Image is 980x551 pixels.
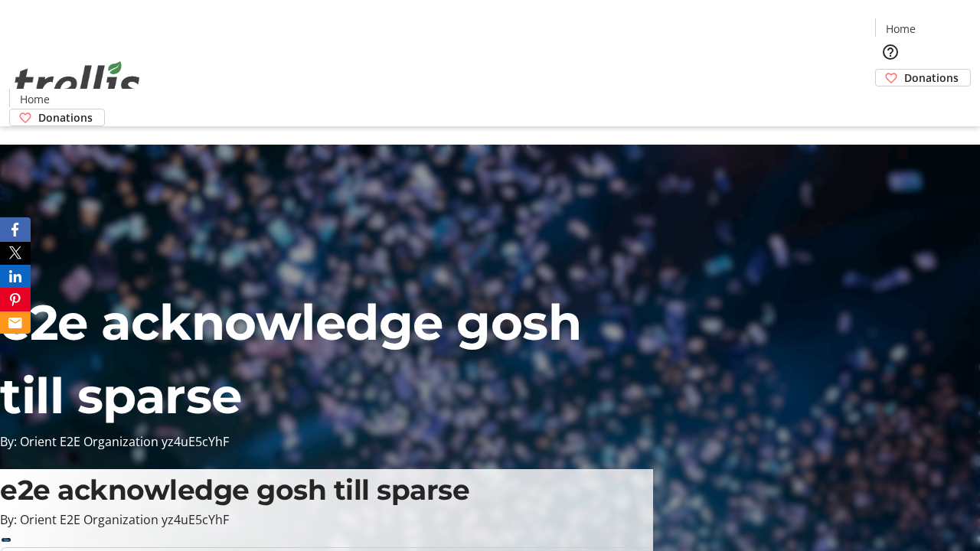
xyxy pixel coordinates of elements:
[875,37,906,67] button: Help
[875,69,971,86] a: Donations
[876,21,925,37] a: Home
[9,109,105,126] a: Donations
[20,91,50,107] span: Home
[10,91,59,107] a: Home
[904,70,959,86] span: Donations
[38,109,93,126] span: Donations
[886,21,916,37] span: Home
[9,44,145,121] img: Orient E2E Organization yz4uE5cYhF's Logo
[875,86,906,117] button: Cart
